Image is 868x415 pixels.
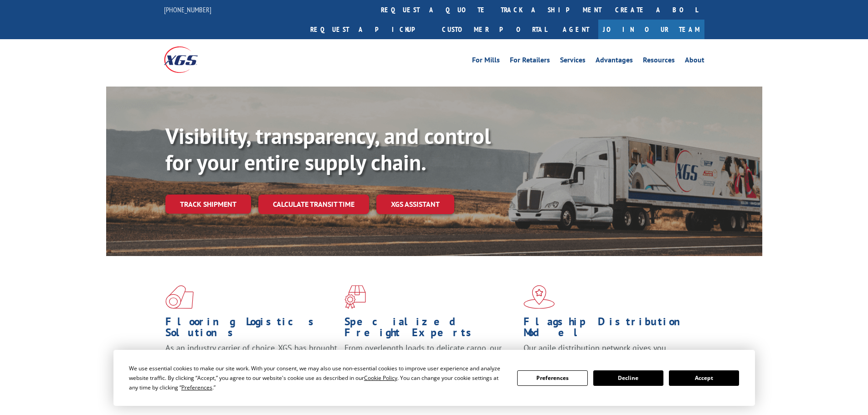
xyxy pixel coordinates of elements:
[165,195,251,214] a: Track shipment
[181,384,212,391] span: Preferences
[165,122,491,176] b: Visibility, transparency, and control for your entire supply chain.
[560,56,586,67] a: Services
[596,56,633,67] a: Advantages
[344,343,517,383] p: From overlength loads to delicate cargo, our experienced staff knows the best way to move your fr...
[435,20,554,39] a: Customer Portal
[165,285,194,309] img: xgs-icon-total-supply-chain-intelligence-red
[554,20,598,39] a: Agent
[165,343,337,375] span: As an industry carrier of choice, XGS has brought innovation and dedication to flooring logistics...
[364,374,397,382] span: Cookie Policy
[113,350,755,406] div: Cookie Consent Prompt
[472,56,500,67] a: For Mills
[643,56,675,67] a: Resources
[598,20,704,39] a: Join Our Team
[376,195,454,214] a: XGS ASSISTANT
[344,316,517,343] h1: Specialized Freight Experts
[524,343,691,364] span: Our agile distribution network gives you nationwide inventory management on demand.
[669,370,739,386] button: Accept
[303,20,435,39] a: Request a pickup
[164,5,211,14] a: [PHONE_NUMBER]
[593,370,663,386] button: Decline
[524,316,696,343] h1: Flagship Distribution Model
[685,56,704,67] a: About
[129,364,506,392] div: We use essential cookies to make our site work. With your consent, we may also use non-essential ...
[165,316,338,343] h1: Flooring Logistics Solutions
[510,56,550,67] a: For Retailers
[517,370,587,386] button: Preferences
[524,285,555,309] img: xgs-icon-flagship-distribution-model-red
[258,195,369,214] a: Calculate transit time
[344,285,366,309] img: xgs-icon-focused-on-flooring-red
